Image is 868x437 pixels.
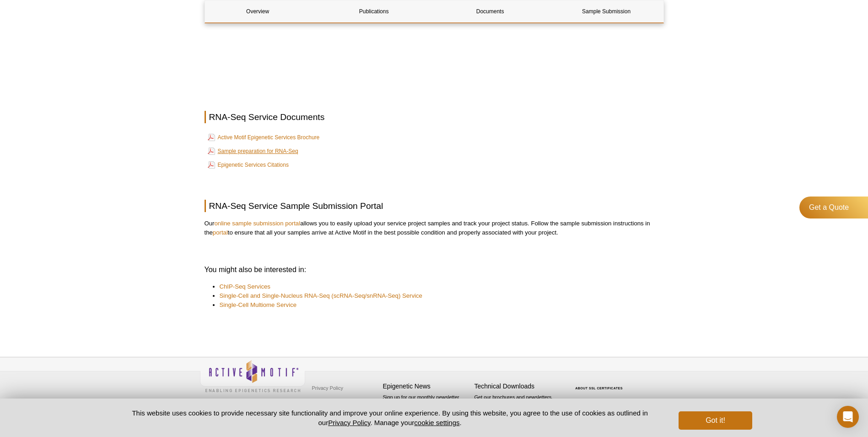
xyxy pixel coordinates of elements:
[220,291,422,300] a: Single-Cell and Single-Nucleus RNA-Seq (scRNA-Seq/snRNA-Seq) Service
[220,300,297,310] a: Single-Cell Multiome Service
[310,395,358,409] a: Terms & Conditions
[383,393,470,425] p: Sign up for our monthly newsletter highlighting recent publications in the field of epigenetics.
[414,419,459,426] button: cookie settings
[116,408,664,427] p: This website uses cookies to provide necessary site functionality and improve your online experie...
[208,159,289,170] a: Epigenetic Services Citations
[679,411,752,430] button: Got it!
[328,419,370,426] a: Privacy Policy
[208,146,298,157] a: Sample preparation for RNA-Seq
[214,220,300,227] a: online sample submission portal
[383,382,470,390] h4: Epigenetic News
[205,200,664,212] h2: RNA-Seq Service Sample Submission Portal
[837,406,859,428] div: Open Intercom Messenger
[200,357,305,394] img: Active Motif,
[205,219,664,237] p: Our allows you to easily upload your service project samples and track your project status. Follo...
[474,393,561,417] p: Get our brochures and newsletters, or request them by mail.
[566,373,635,393] table: Click to Verify - This site chose Symantec SSL for secure e-commerce and confidential communicati...
[554,0,659,22] a: Sample Submission
[310,381,345,395] a: Privacy Policy
[220,282,270,291] a: ChIP-Seq Services
[437,0,543,22] a: Documents
[474,382,561,390] h4: Technical Downloads
[213,229,228,236] a: portal
[205,0,311,22] a: Overview
[208,132,320,143] a: Active Motif Epigenetic Services Brochure
[205,264,664,275] h3: You might also be interested in:
[799,197,868,218] a: Get a Quote
[321,0,427,22] a: Publications
[205,111,664,123] h2: RNA-Seq Service Documents
[575,387,623,390] a: ABOUT SSL CERTIFICATES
